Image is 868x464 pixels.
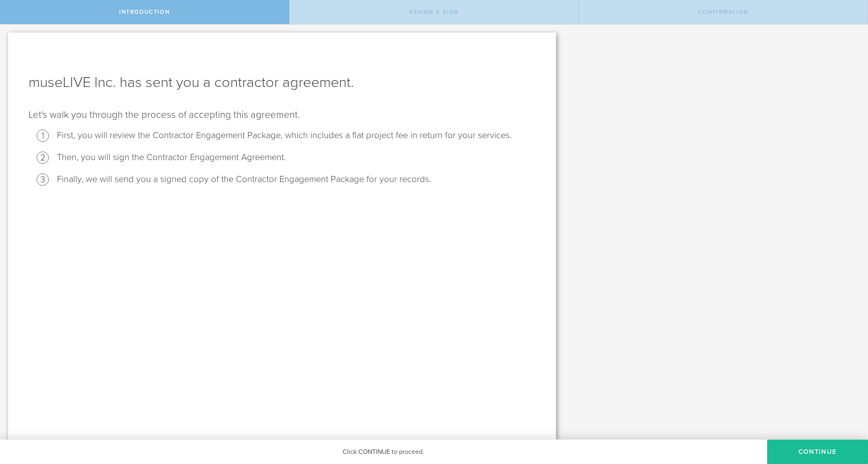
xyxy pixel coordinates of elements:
p: Let's walk you through the process of accepting this agreement. [28,108,536,121]
li: First, you will review the Contractor Engagement Package, which includes a flat project fee in re... [57,130,536,141]
li: Finally, we will send you a signed copy of the Contractor Engagement Package for your records. [57,173,536,185]
span: Introduction [119,9,170,15]
h1: museLIVE Inc. has sent you a contractor agreement. [28,73,536,92]
span: Review & sign [409,9,458,15]
span: Confirmation [698,9,748,15]
button: Continue [767,440,868,464]
li: Then, you will sign the Contractor Engagement Agreement. [57,152,536,163]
